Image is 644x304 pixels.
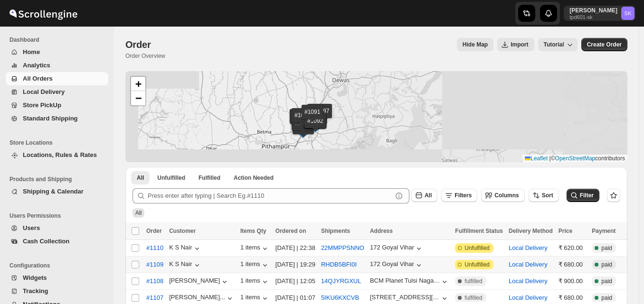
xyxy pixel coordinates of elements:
[464,261,490,268] span: Unfulfilled
[321,244,364,251] button: 22MMPPSNNO
[23,287,48,295] span: Tracking
[509,261,548,268] button: Local Delivery
[146,260,163,269] span: #1109
[6,221,108,235] button: Users
[321,261,357,268] button: RHDB5BFI0I
[455,228,503,234] span: Fulfillment Status
[125,52,165,60] p: Order Overview
[559,228,572,234] span: Price
[141,257,169,272] button: #1109
[9,139,109,147] span: Store Locations
[580,192,594,199] span: Filter
[559,276,587,286] div: ₹ 900.00
[169,294,235,303] button: [PERSON_NAME]...
[522,155,627,163] div: © contributors
[308,121,322,132] img: Marker
[370,244,424,253] button: 172 Goyal Vihar
[169,228,196,234] span: Customer
[307,113,321,124] img: Marker
[148,188,392,203] input: Press enter after typing | Search Eg.#1110
[370,260,414,267] div: 172 Goyal Vihar
[529,189,559,202] button: Sort
[370,260,424,270] button: 172 Goyal Vihar
[234,174,274,182] span: Action Needed
[240,294,270,303] button: 1 items
[587,41,622,48] span: Create Order
[135,210,142,216] span: All
[141,274,169,289] button: #1108
[125,39,151,50] span: Order
[569,14,617,20] p: tpd601-sk
[542,192,553,199] span: Sort
[275,228,306,234] span: Ordered on
[23,75,53,82] span: All Orders
[525,155,548,162] a: Leaflet
[146,243,163,253] span: #1110
[135,78,142,90] span: +
[9,175,109,183] span: Products and Shipping
[131,171,150,184] button: All
[621,7,635,20] span: Saksham Khurna
[23,115,78,122] span: Standard Shipping
[9,212,109,220] span: Users Permissions
[370,277,440,284] div: BCM Planet Tulsi Nagar Nipania
[141,240,169,256] button: #1110
[296,128,310,138] img: Marker
[137,174,144,182] span: All
[464,294,482,302] span: fulfilled
[240,228,266,234] span: Items Qty
[6,285,108,298] button: Tracking
[193,171,226,184] button: Fulfilled
[131,91,145,105] a: Zoom out
[569,7,617,14] p: [PERSON_NAME]
[275,260,315,269] div: [DATE] | 19:29
[321,294,359,301] button: 5IKU6KXCVB
[464,277,482,285] span: fulfilled
[275,276,315,286] div: [DATE] | 12:05
[169,244,201,253] button: K S Nair
[370,294,449,303] button: [STREET_ADDRESS][PERSON_NAME][PERSON_NAME]
[463,41,488,48] span: Hide Map
[275,293,315,303] div: [DATE] | 01:07
[370,294,440,301] div: [STREET_ADDRESS][PERSON_NAME][PERSON_NAME]
[567,189,599,202] button: Filter
[295,124,309,134] img: Marker
[295,116,310,126] img: Marker
[23,101,61,109] span: Store PickUp
[464,244,490,252] span: Unfulfilled
[240,277,270,286] button: 1 items
[555,155,596,162] a: OpenStreetMap
[601,294,612,302] span: paid
[497,38,534,51] button: Import
[411,189,437,202] button: All
[169,260,201,270] button: K S Nair
[601,277,612,285] span: paid
[311,111,325,122] img: Marker
[9,262,109,269] span: Configurations
[240,260,270,270] button: 1 items
[509,294,548,301] button: Local Delivery
[23,224,40,231] span: Users
[481,189,524,202] button: Columns
[309,117,323,128] img: Marker
[370,244,414,251] div: 172 Goyal Vihar
[298,122,313,133] img: Marker
[305,112,320,123] img: Marker
[538,38,578,51] button: Tutorial
[6,271,108,285] button: Widgets
[199,174,220,182] span: Fulfilled
[601,261,612,268] span: paid
[23,48,40,55] span: Home
[509,277,548,285] button: Local Delivery
[559,243,587,253] div: ₹ 620.00
[321,277,361,285] button: 14QJYRGXUL
[294,118,308,128] img: Marker
[6,72,108,85] button: All Orders
[169,277,229,286] button: [PERSON_NAME]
